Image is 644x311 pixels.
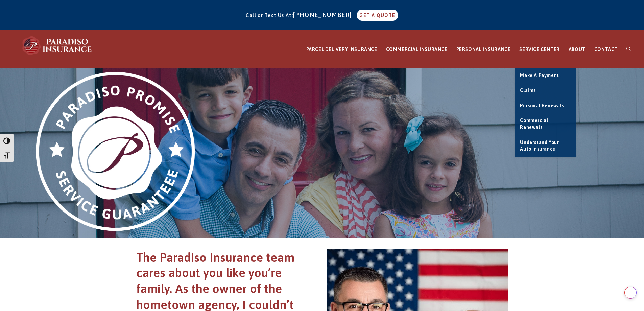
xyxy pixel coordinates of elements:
[515,135,576,157] a: Understand Your Auto Insurance
[520,73,559,78] span: Make a Payment
[515,68,576,83] a: Make a Payment
[519,47,559,52] span: SERVICE CENTER
[520,118,548,130] span: Commercial Renewals
[306,47,377,52] span: PARCEL DELIVERY INSURANCE
[594,47,618,52] span: CONTACT
[515,98,576,113] a: Personal Renewals
[293,11,355,18] a: [PHONE_NUMBER]
[382,31,452,68] a: COMMERCIAL INSURANCE
[302,31,382,68] a: PARCEL DELIVERY INSURANCE
[515,83,576,98] a: Claims
[569,47,586,52] span: ABOUT
[456,47,511,52] span: PERSONAL INSURANCE
[564,31,590,68] a: ABOUT
[520,140,559,152] span: Understand Your Auto Insurance
[20,36,95,56] img: Paradiso Insurance
[590,31,622,68] a: CONTACT
[246,13,293,18] span: Call or Text Us At:
[515,31,564,68] a: SERVICE CENTER
[452,31,515,68] a: PERSONAL INSURANCE
[520,103,564,108] span: Personal Renewals
[515,113,576,135] a: Commercial Renewals
[386,47,448,52] span: COMMERCIAL INSURANCE
[357,10,398,21] a: GET A QUOTE
[520,88,536,93] span: Claims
